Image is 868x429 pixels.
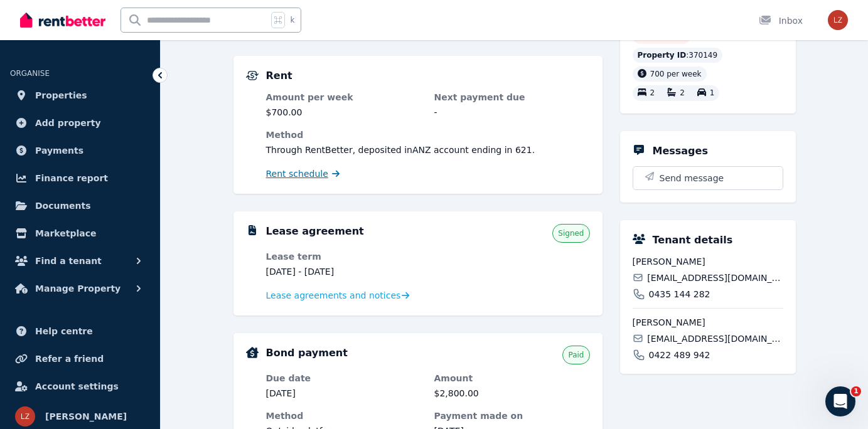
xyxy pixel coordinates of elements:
dt: Next payment due [434,91,590,103]
span: 2 [680,89,685,98]
span: Signed [558,228,584,238]
span: Finance report [35,171,108,186]
h5: Bond payment [266,346,348,361]
dd: $700.00 [266,106,422,119]
span: 0422 489 942 [649,349,710,361]
span: Property ID [638,50,687,60]
dt: Payment made on [434,410,590,422]
span: Payments [35,143,83,158]
img: Lidija Zivkovic [828,10,848,30]
dt: Amount [434,372,590,384]
span: 2 [650,89,655,98]
span: Lease agreements and notices [266,289,401,302]
button: Find a tenant [10,248,150,273]
span: [EMAIL_ADDRESS][DOMAIN_NAME] [647,272,783,284]
a: Documents [10,193,150,218]
a: Account settings [10,374,150,399]
span: k [290,15,294,25]
span: Find a tenant [35,253,102,268]
span: [PERSON_NAME] [45,409,127,424]
span: 700 per week [650,70,702,78]
a: Help centre [10,319,150,344]
span: ORGANISE [10,69,50,78]
span: Marketplace [35,226,96,241]
span: Rent schedule [266,167,328,180]
span: [EMAIL_ADDRESS][DOMAIN_NAME] [647,332,783,345]
img: Rental Payments [246,71,259,80]
span: Add property [35,115,101,130]
h5: Rent [266,68,292,83]
span: Send message [660,172,724,184]
a: Properties [10,83,150,108]
a: Marketplace [10,221,150,246]
a: Add property [10,110,150,135]
a: Finance report [10,166,150,191]
a: Rent schedule [266,167,340,180]
h5: Lease agreement [266,224,364,239]
span: Properties [35,88,87,103]
button: Send message [633,167,783,189]
dd: [DATE] - [DATE] [266,265,422,278]
span: Account settings [35,379,119,394]
button: Manage Property [10,276,150,301]
span: Paid [568,350,584,360]
span: 0435 144 282 [649,288,710,300]
dd: [DATE] [266,387,422,400]
h5: Messages [653,144,708,159]
span: [PERSON_NAME] [633,316,783,329]
span: Help centre [35,324,93,339]
div: Inbox [759,14,803,27]
span: Refer a friend [35,351,104,366]
dd: $2,800.00 [434,387,590,400]
img: Bond Details [246,347,259,358]
div: : 370149 [633,48,723,63]
dt: Lease term [266,250,422,263]
iframe: Intercom live chat [825,386,855,416]
span: 1 [710,89,715,98]
dd: - [434,106,590,119]
a: Refer a friend [10,346,150,371]
span: [PERSON_NAME] [633,255,783,268]
img: RentBetter [20,11,105,29]
span: Manage Property [35,281,121,296]
h5: Tenant details [653,233,733,248]
dt: Due date [266,372,422,384]
span: Through RentBetter , deposited in ANZ account ending in 621 . [266,145,535,155]
dt: Method [266,129,590,141]
span: 1 [851,386,861,396]
a: Lease agreements and notices [266,289,410,302]
span: Documents [35,198,91,213]
dt: Method [266,410,422,422]
img: Lidija Zivkovic [15,406,35,426]
dt: Amount per week [266,91,422,103]
a: Payments [10,138,150,163]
